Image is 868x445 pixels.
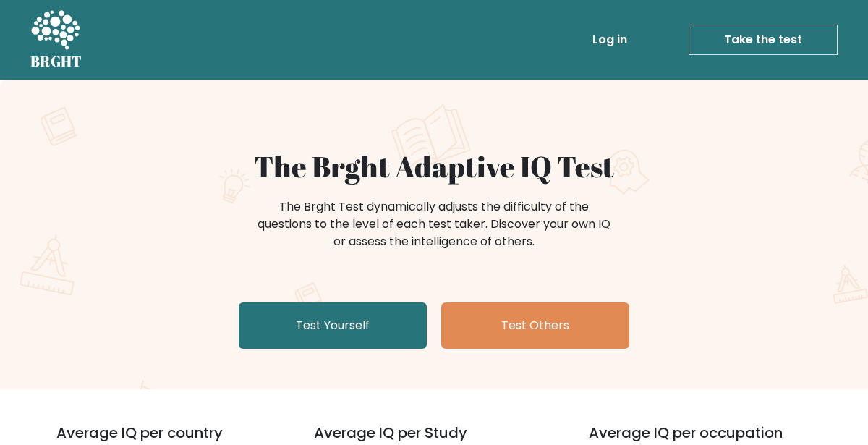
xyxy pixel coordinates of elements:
div: The Brght Test dynamically adjusts the difficulty of the questions to the level of each test take... [253,198,615,250]
a: Log in [587,25,633,54]
a: Test Others [441,302,629,349]
a: Take the test [689,25,838,55]
a: BRGHT [30,6,82,74]
h5: BRGHT [30,53,82,70]
a: Test Yourself [239,302,427,349]
h1: The Brght Adaptive IQ Test [81,149,787,184]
